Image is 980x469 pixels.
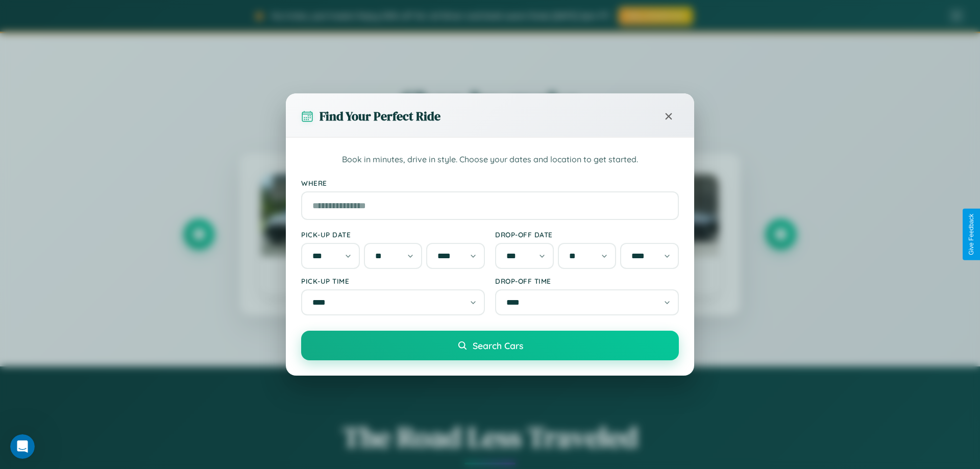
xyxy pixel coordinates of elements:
label: Where [301,179,679,187]
span: Search Cars [473,340,523,351]
button: Search Cars [301,331,679,360]
label: Drop-off Date [495,230,679,239]
label: Pick-up Time [301,277,485,285]
label: Pick-up Date [301,230,485,239]
p: Book in minutes, drive in style. Choose your dates and location to get started. [301,153,679,166]
label: Drop-off Time [495,277,679,285]
h3: Find Your Perfect Ride [320,108,440,125]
